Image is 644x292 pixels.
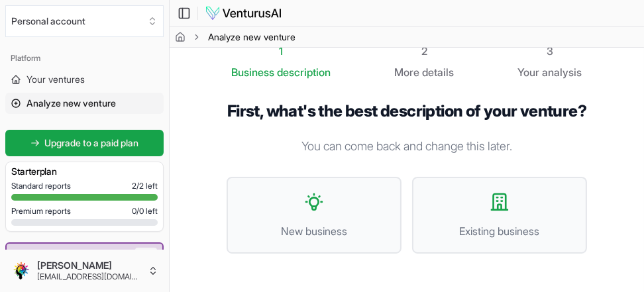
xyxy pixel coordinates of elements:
span: analysis [543,66,582,79]
img: ACg8ocKoR5uPX0TPk0ohgAsnfEi8EW9T6d5TDbaVTc0IYJxuxyMae3W-Ag=s96-c [11,260,32,281]
span: Standard reports [11,181,71,191]
button: New business [227,177,402,254]
span: Analyze new venture [208,30,295,44]
nav: breadcrumb [175,30,295,44]
span: New business [241,223,387,239]
span: Business [232,64,275,80]
span: Your [518,64,540,80]
h1: First, what's the best description of your venture? [227,101,587,121]
span: details [423,66,455,79]
a: Your ventures [5,69,164,90]
span: Community [28,248,76,261]
span: Premium reports [11,206,71,217]
button: [PERSON_NAME][EMAIL_ADDRESS][DOMAIN_NAME] [5,255,164,287]
p: You can come back and change this later. [227,137,587,156]
div: Platform [5,48,164,69]
span: Existing business [427,223,572,239]
a: Analyze new venture [5,93,164,114]
img: logo [205,5,282,21]
span: Upgrade to a paid plan [45,136,139,150]
span: [EMAIL_ADDRESS][DOMAIN_NAME] [37,271,142,282]
span: 0 / 0 left [132,206,158,217]
div: 2 [395,43,455,59]
h3: Starter plan [11,165,158,178]
span: 2 / 2 left [132,181,158,191]
span: Analyze new venture [27,97,116,110]
div: 1 [232,43,331,59]
span: Your ventures [27,73,85,86]
button: Existing business [412,177,587,254]
button: Select an organization [5,5,164,37]
a: CommunityNew [7,244,162,265]
span: New [135,248,157,261]
div: 3 [518,43,582,59]
a: Upgrade to a paid plan [5,130,164,156]
span: description [278,66,331,79]
span: More [395,64,420,80]
span: [PERSON_NAME] [37,260,142,271]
